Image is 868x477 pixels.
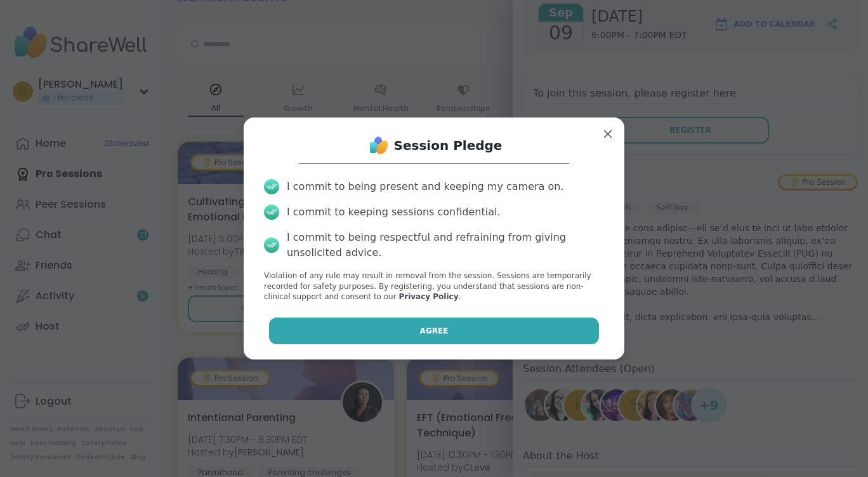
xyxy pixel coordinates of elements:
[287,179,563,194] div: I commit to being present and keeping my camera on.
[287,205,501,220] div: I commit to keeping sessions confidential.
[264,271,604,302] p: Violation of any rule may result in removal from the session. Sessions are temporarily recorded f...
[420,325,449,337] span: Agree
[366,133,391,158] img: ShareWell Logo
[394,137,503,154] h1: Session Pledge
[287,230,604,260] div: I commit to being respectful and refraining from giving unsolicited advice.
[269,318,600,344] button: Agree
[398,292,458,301] a: Privacy Policy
